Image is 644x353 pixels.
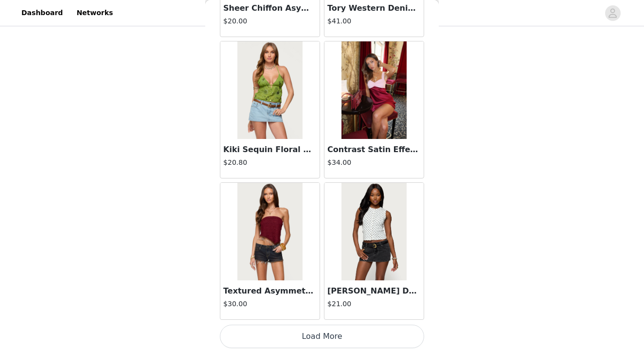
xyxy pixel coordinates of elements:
h3: [PERSON_NAME] Dot Tank Top [327,285,421,297]
h4: $21.00 [327,299,421,309]
h4: $20.00 [223,16,317,26]
img: Rosalind Polka Dot Tank Top [341,183,406,280]
h3: Kiki Sequin Floral Chiffon Halter Top [223,144,317,156]
img: Kiki Sequin Floral Chiffon Halter Top [237,41,302,139]
h4: $34.00 [327,157,421,168]
h4: $41.00 [327,16,421,26]
div: avatar [608,5,617,21]
a: Networks [71,2,119,24]
h4: $20.80 [223,157,317,168]
img: Textured Asymmetric Bead Fringe Strapless Top [237,183,302,280]
button: Load More [220,325,424,348]
a: Dashboard [16,2,69,24]
h3: Tory Western Denim Mini Skirt [327,2,421,14]
h4: $30.00 [223,299,317,309]
h3: Sheer Chiffon Asymmetric Poncho [223,2,317,14]
h3: Contrast Satin Effect Mini Dress [327,144,421,156]
h3: Textured Asymmetric Bead Fringe Strapless Top [223,285,317,297]
img: Contrast Satin Effect Mini Dress [341,41,406,139]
